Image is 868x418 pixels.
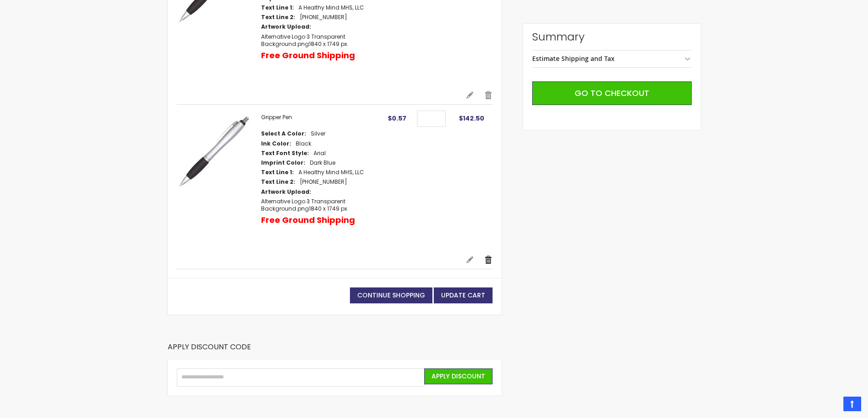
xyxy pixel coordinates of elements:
button: Go to Checkout [532,81,692,105]
dt: Text Line 1 [261,169,294,176]
span: Update Cart [441,291,485,300]
dd: [PHONE_NUMBER] [300,14,347,21]
span: $142.50 [459,114,484,123]
button: Update Cart [434,287,493,303]
dt: Artwork Upload [261,23,311,30]
dd: 1840 x 1749 px. [261,33,379,48]
dt: Text Line 1 [261,4,294,11]
a: Alternative Logo 3 Transparent Background.png [261,197,345,212]
dt: Text Line 2 [261,14,295,21]
dt: Ink Color [261,140,291,147]
dd: Silver [311,130,325,137]
dt: Text Font Style [261,150,309,157]
span: $0.57 [388,114,406,123]
dd: [PHONE_NUMBER] [300,178,347,186]
img: Gripper-Silver [177,114,252,189]
dt: Text Line 2 [261,178,295,186]
span: Go to Checkout [575,87,649,99]
strong: Apply Discount Code [168,342,251,359]
dd: 1840 x 1749 px. [261,198,379,212]
p: Free Ground Shipping [261,215,355,226]
dd: Dark Blue [310,159,335,166]
dd: A Healthy Mind MHS, LLC [298,169,364,176]
dd: Arial [313,150,326,157]
strong: Summary [532,30,692,44]
span: Apply Discount [431,372,485,381]
dd: A Healthy Mind MHS, LLC [298,4,364,11]
dt: Imprint Color [261,159,305,166]
strong: Estimate Shipping and Tax [532,54,615,63]
a: Gripper Pen [261,113,292,121]
dd: Black [296,140,311,147]
a: Alternative Logo 3 Transparent Background.png [261,33,345,48]
p: Free Ground Shipping [261,50,355,61]
dt: Select A Color [261,130,306,137]
a: Gripper-Silver [177,114,261,246]
dt: Artwork Upload [261,188,311,196]
span: Continue Shopping [357,291,425,300]
a: Continue Shopping [350,287,432,303]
